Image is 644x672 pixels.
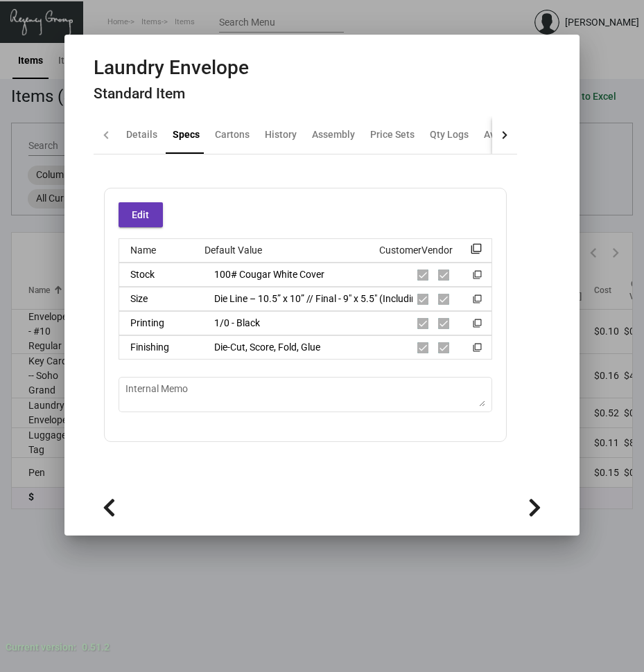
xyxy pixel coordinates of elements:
div: Specs [173,127,200,142]
div: Vendor [421,243,453,258]
mat-icon: filter_none [473,297,482,306]
div: 0.51.2 [82,640,110,655]
h4: Standard Item [94,85,249,103]
div: Name [119,243,193,258]
div: Default Value [193,243,379,258]
button: Edit [119,202,163,227]
mat-icon: filter_none [473,346,482,355]
h2: Laundry Envelope [94,56,249,80]
div: Price Sets [370,127,415,142]
div: Qty Logs [430,127,469,142]
div: Average Cost Summary [484,127,586,142]
mat-icon: filter_none [473,321,482,330]
span: Edit [132,209,149,220]
div: Customer [379,243,421,258]
div: Current version: [6,640,76,655]
mat-icon: filter_none [473,273,482,282]
div: Cartons [215,127,250,142]
mat-icon: filter_none [471,247,482,258]
div: Details [126,127,157,142]
div: History [265,127,297,142]
div: Assembly [312,127,355,142]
